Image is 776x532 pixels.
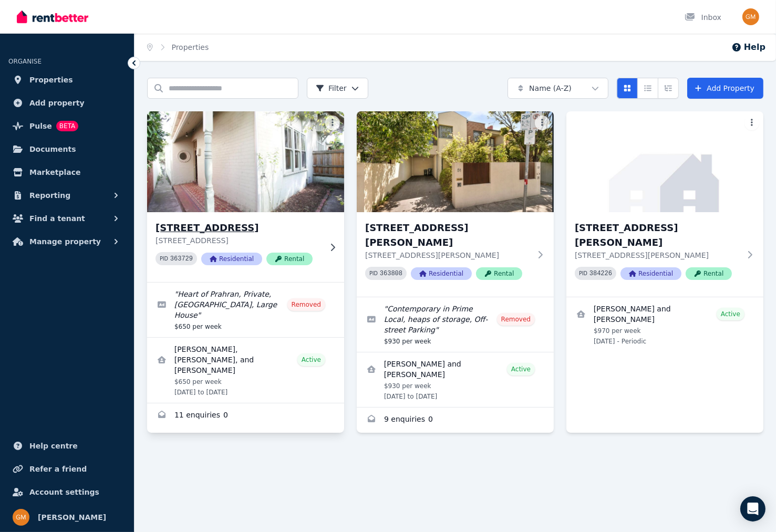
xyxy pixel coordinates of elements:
span: Find a tenant [29,212,85,225]
a: Edit listing: Contemporary in Prime Local, heaps of storage, Off-street Parking [357,297,554,352]
span: Documents [29,143,76,155]
a: Enquiries for 51 Osborne St, South Yarra [357,408,554,433]
p: [STREET_ADDRESS][PERSON_NAME] [575,250,740,260]
p: [STREET_ADDRESS][PERSON_NAME] [365,250,531,260]
span: BETA [56,121,78,131]
span: Refer a friend [29,463,87,475]
button: Name (A-Z) [508,78,608,99]
a: 8 Banole Ave, Prahran[STREET_ADDRESS][STREET_ADDRESS]PID 363729ResidentialRental [147,111,344,282]
span: ORGANISE [8,58,42,65]
img: 53 Osborne St, South Yarra [566,111,763,212]
span: Filter [316,83,347,93]
a: 51 Osborne St, South Yarra[STREET_ADDRESS][PERSON_NAME][STREET_ADDRESS][PERSON_NAME]PID 363808Res... [357,111,554,297]
small: PID [579,270,587,276]
button: Manage property [8,231,126,252]
img: 51 Osborne St, South Yarra [357,111,554,212]
code: 363729 [170,255,193,263]
div: Open Intercom Messenger [740,496,765,521]
span: Marketplace [29,166,80,179]
a: Edit listing: Heart of Prahran, Private, Leafy street, Large House [147,283,344,337]
a: Documents [8,139,126,160]
span: Rental [476,267,522,280]
a: Properties [172,43,209,51]
button: Card view [617,78,638,99]
code: 384226 [589,270,612,277]
button: More options [744,116,759,130]
a: Add Property [687,78,763,99]
a: View details for George Armstrong and Luzie-Selene Lonsdale [566,297,763,352]
span: Rental [686,267,732,280]
div: Inbox [685,12,721,23]
span: Residential [201,253,262,265]
span: Help centre [29,440,78,452]
button: More options [325,116,340,130]
a: Marketplace [8,162,126,183]
small: PID [160,256,168,262]
a: View details for Simon Maher and Jane Hincksman [357,352,554,407]
button: More options [535,116,550,130]
span: Account settings [29,486,99,498]
a: Add property [8,92,126,113]
img: Gary McMullan [13,509,29,526]
p: [STREET_ADDRESS] [156,235,321,246]
a: View details for Jackson Kay, Patrick Dunphy, and Sean McCarten [147,338,344,403]
a: Refer a friend [8,458,126,479]
button: Compact list view [637,78,658,99]
h3: [STREET_ADDRESS][PERSON_NAME] [575,221,740,250]
span: Residential [411,267,472,280]
span: Pulse [29,120,52,132]
h3: [STREET_ADDRESS][PERSON_NAME] [365,221,531,250]
button: Expanded list view [658,78,679,99]
button: Filter [307,78,368,99]
img: RentBetter [17,9,88,25]
nav: Breadcrumb [134,34,221,61]
span: Rental [266,253,313,265]
img: 8 Banole Ave, Prahran [142,109,349,215]
h3: [STREET_ADDRESS] [156,221,321,235]
div: View options [617,78,679,99]
span: Add property [29,97,85,109]
span: Name (A-Z) [529,83,572,93]
span: [PERSON_NAME] [38,511,106,524]
a: 53 Osborne St, South Yarra[STREET_ADDRESS][PERSON_NAME][STREET_ADDRESS][PERSON_NAME]PID 384226Res... [566,111,763,297]
span: Manage property [29,235,101,248]
span: Properties [29,74,73,86]
button: Reporting [8,185,126,206]
span: Reporting [29,189,70,202]
a: Help centre [8,435,126,456]
a: PulseBETA [8,116,126,137]
button: Find a tenant [8,208,126,229]
a: Account settings [8,482,126,503]
img: Gary McMullan [742,8,759,25]
a: Enquiries for 8 Banole Ave, Prahran [147,403,344,429]
button: Help [731,41,765,54]
a: Properties [8,69,126,90]
span: Residential [620,267,681,280]
code: 363808 [380,270,402,277]
small: PID [369,270,378,276]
